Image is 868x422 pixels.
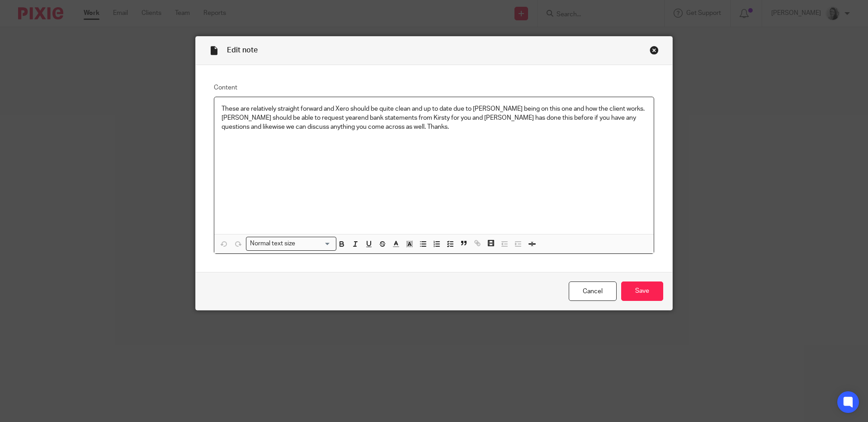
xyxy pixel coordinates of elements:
[650,46,659,55] div: Close this dialog window
[222,104,646,132] p: These are relatively straight forward and Xero should be quite clean and up to date due to [PERSO...
[298,239,331,249] input: Search for option
[248,239,297,249] span: Normal text size
[246,237,336,251] div: Search for option
[214,83,654,92] label: Content
[621,281,663,301] input: Save
[227,47,258,54] span: Edit note
[569,281,617,301] a: Cancel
